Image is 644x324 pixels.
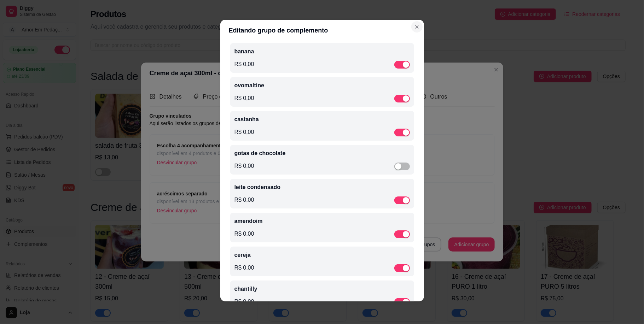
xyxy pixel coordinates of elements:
[234,230,254,238] p: R$ 0,00
[234,264,254,272] p: R$ 0,00
[234,298,254,306] p: R$ 0,00
[234,162,254,170] p: R$ 0,00
[220,20,424,41] header: Editando grupo de complemento
[234,128,254,136] p: R$ 0,00
[234,81,410,90] p: ovomaltine
[411,21,423,33] button: Close
[234,115,410,124] p: castanha
[234,217,410,225] p: amendoim
[234,60,254,69] p: R$ 0,00
[234,94,254,102] p: R$ 0,00
[234,196,254,204] p: R$ 0,00
[234,47,410,56] p: banana
[234,149,410,158] p: gotas de chocolate
[234,285,410,293] p: chantilly
[234,251,410,259] p: cereja
[234,183,410,192] p: leite condensado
